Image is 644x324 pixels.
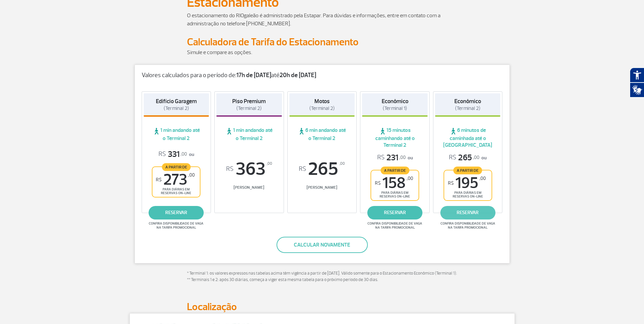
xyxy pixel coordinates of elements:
[450,191,486,199] span: para diárias em reservas on-line
[149,206,204,219] a: reservar
[383,105,407,112] span: (Terminal 1)
[453,166,482,174] span: A partir de
[232,98,266,105] strong: Piso Premium
[309,105,335,112] span: (Terminal 2)
[299,165,306,173] sup: R$
[479,176,486,181] sup: ,00
[314,98,330,105] strong: Motos
[448,176,486,191] span: 195
[216,127,282,142] span: 1 min andando até o Terminal 2
[187,36,457,48] h2: Calculadora de Tarifa do Estacionamento
[144,127,209,142] span: 1 min andando até o Terminal 2
[164,105,189,112] span: (Terminal 2)
[375,176,413,191] span: 158
[375,180,381,186] sup: R$
[187,270,457,283] p: * Terminal 1: os valores expressos nas tabelas acima têm vigência a partir de [DATE]. Válido some...
[162,163,191,171] span: A partir de
[440,206,495,219] a: reservar
[226,165,234,173] sup: R$
[158,187,194,195] span: para diárias em reservas on-line
[455,105,480,112] span: (Terminal 2)
[362,127,428,148] span: 15 minutos caminhando até o Terminal 2
[630,68,644,83] button: Abrir recursos assistivos.
[159,149,194,160] p: ou
[289,160,355,178] span: 265
[156,172,195,187] span: 273
[280,71,316,79] strong: 20h de [DATE]
[377,153,406,163] span: 231
[277,237,368,253] button: Calcular novamente
[435,127,501,148] span: 6 minutos de caminhada até o [GEOGRAPHIC_DATA]
[289,127,355,142] span: 6 min andando até o Terminal 2
[382,98,408,105] strong: Econômico
[187,301,457,313] h2: Localização
[289,185,355,190] span: [PERSON_NAME]
[630,83,644,97] button: Abrir tradutor de língua de sinais.
[148,222,205,230] span: Confira disponibilidade de vaga na tarifa promocional
[216,160,282,178] span: 363
[381,166,409,174] span: A partir de
[156,98,197,105] strong: Edifício Garagem
[449,153,486,163] p: ou
[367,206,423,219] a: reservar
[187,11,457,28] p: O estacionamento do RIOgaleão é administrado pela Estapar. Para dúvidas e informações, entre em c...
[449,153,479,163] span: 265
[156,177,162,183] sup: R$
[377,153,413,163] p: ou
[236,71,271,79] strong: 17h de [DATE]
[267,160,272,167] sup: ,00
[216,185,282,190] span: [PERSON_NAME]
[366,222,423,230] span: Confira disponibilidade de vaga na tarifa promocional
[439,222,496,230] span: Confira disponibilidade de vaga na tarifa promocional
[188,172,195,178] sup: ,00
[407,176,413,181] sup: ,00
[630,68,644,97] div: Plugin de acessibilidade da Hand Talk.
[187,48,457,56] p: Simule e compare as opções.
[159,149,187,160] span: 331
[377,191,413,199] span: para diárias em reservas on-line
[448,180,454,186] sup: R$
[454,98,481,105] strong: Econômico
[339,160,345,167] sup: ,00
[142,72,503,79] p: Valores calculados para o período de: até
[236,105,262,112] span: (Terminal 2)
